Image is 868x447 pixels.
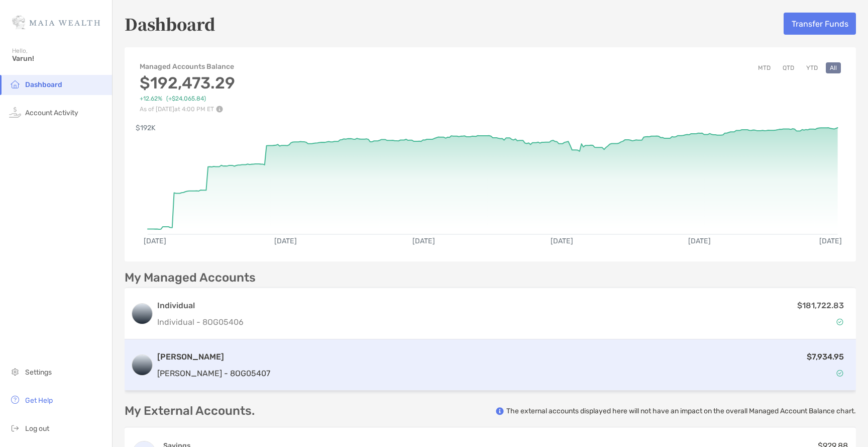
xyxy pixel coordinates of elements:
[779,62,798,73] button: QTD
[836,370,843,377] img: Account Status icon
[125,272,256,284] p: My Managed Accounts
[25,80,62,89] span: Dashboard
[551,237,573,245] text: [DATE]
[125,405,255,417] p: My External Accounts.
[826,62,841,73] button: All
[136,124,156,132] text: $192K
[166,95,206,103] span: ( +$24,065.84 )
[25,424,49,433] span: Log out
[25,396,53,405] span: Get Help
[9,394,21,406] img: get-help icon
[140,106,235,113] p: As of [DATE] at 4:00 PM ET
[25,109,78,117] span: Account Activity
[132,355,152,375] img: logo account
[25,368,52,377] span: Settings
[9,106,21,118] img: activity icon
[12,4,100,40] img: Zoe Logo
[9,78,21,90] img: household icon
[689,237,711,245] text: [DATE]
[12,54,106,63] span: Varun!
[140,95,162,103] span: +12.62%
[132,304,152,324] img: logo account
[754,62,775,73] button: MTD
[140,73,235,93] h3: $192,473.29
[157,367,270,380] p: [PERSON_NAME] - 8OG05407
[157,316,244,328] p: Individual - 8OG05406
[125,12,215,35] h5: Dashboard
[140,62,235,71] h4: Managed Accounts Balance
[506,406,856,416] p: The external accounts displayed here will not have an impact on the overall Managed Account Balan...
[496,407,504,415] img: info
[413,237,436,245] text: [DATE]
[802,62,822,73] button: YTD
[157,351,270,363] h3: [PERSON_NAME]
[157,300,244,312] h3: Individual
[807,350,844,363] p: $7,934.95
[216,106,223,113] img: Performance Info
[820,237,842,245] text: [DATE]
[9,422,21,434] img: logout icon
[144,237,166,245] text: [DATE]
[797,299,844,312] p: $181,722.83
[836,318,843,325] img: Account Status icon
[784,13,856,35] button: Transfer Funds
[275,237,297,245] text: [DATE]
[9,366,21,378] img: settings icon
